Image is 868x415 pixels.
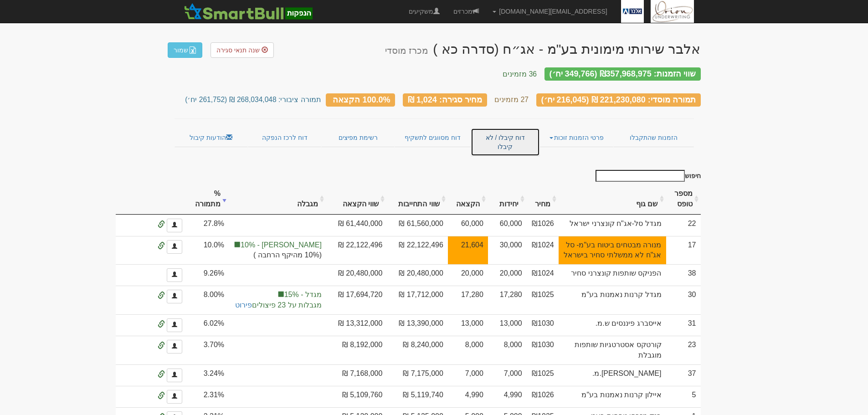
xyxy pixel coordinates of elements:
[559,364,666,386] td: [PERSON_NAME].מ.
[544,67,701,81] div: שווי הזמנות: ₪357,968,975 (349,766 יח׳)
[488,236,527,265] td: 30,000
[666,336,701,364] td: 23
[211,42,274,58] a: שנה תנאי סגירה
[488,184,527,215] th: יחידות: activate to sort column ascending
[233,240,322,251] span: [PERSON_NAME] - 10%
[527,364,559,386] td: ₪1025
[229,286,326,314] td: הקצאה בפועל לקבוצת סמארטבול 15%, לתשומת ליבך: עדכון המגבלות ישנה את אפשרויות ההקצאה הסופיות.
[181,2,315,20] img: SmartBull Logo
[233,290,322,300] span: מגדל - 15%
[666,264,701,286] td: 38
[326,314,387,336] td: 13,312,000 ₪
[596,170,685,182] input: חיפוש
[235,301,252,309] a: פירוט
[536,93,701,107] div: תמורה מוסדי: 221,230,080 ₪ (216,045 יח׳)
[387,386,447,407] td: 5,119,740 ₪
[666,215,701,236] td: 22
[559,236,666,265] td: מנורה מבטחים ביטוח בע"מ- סל אג"ח לא ממשלתי סחיר בישראל
[326,236,387,265] td: 22,122,496 ₪
[488,386,527,407] td: 4,990
[448,184,488,215] th: הקצאה: activate to sort column ascending
[326,336,387,364] td: 8,192,000 ₪
[229,236,326,265] td: הקצאה בפועל לקבוצה 'מנורה' 10.0%
[448,314,488,336] td: 13,000
[613,128,693,147] a: הזמנות שהתקבלו
[326,286,387,314] td: 17,694,720 ₪
[187,184,229,215] th: % מתמורה: activate to sort column ascending
[233,250,322,261] span: (10% מהיקף הרחבה )
[333,95,390,104] span: 100.0% הקצאה
[559,264,666,286] td: הפניקס שותפות קונצרני סחיר
[527,236,559,265] td: ₪1024
[666,314,701,336] td: 31
[448,364,488,386] td: 7,000
[559,336,666,364] td: קורטקס אסטרטגיות שותפות מוגבלת
[248,128,321,147] a: דוח לרכז הנפקה
[168,42,202,58] a: שמור
[387,236,447,265] td: 22,122,496 ₪
[187,264,229,286] td: 9.26%
[326,386,387,407] td: 5,109,760 ₪
[494,96,529,103] small: 27 מזמינים
[385,41,701,56] div: אלבר שירותי מימונית בע"מ - אג״ח (סדרה כא ) - הנפקה לציבור
[387,336,447,364] td: 8,240,000 ₪
[326,264,387,286] td: 20,480,000 ₪
[326,364,387,386] td: 7,168,000 ₪
[559,215,666,236] td: מגדל סל-אג"ח קונצרני ישראל
[540,128,613,147] a: פרטי הזמנות זוכות
[387,364,447,386] td: 7,175,000 ₪
[559,314,666,336] td: אייסברג פיננסים ש.מ.
[187,286,229,314] td: 8.00%
[666,386,701,407] td: 5
[488,336,527,364] td: 8,000
[387,215,447,236] td: 61,560,000 ₪
[448,264,488,286] td: 20,000
[326,215,387,236] td: 61,440,000 ₪
[448,336,488,364] td: 8,000
[395,128,471,147] a: דוח מסווגים לתשקיף
[187,236,229,265] td: 10.0%
[488,364,527,386] td: 7,000
[527,286,559,314] td: ₪1025
[387,286,447,314] td: 17,712,000 ₪
[175,128,248,147] a: הודעות קיבול
[559,386,666,407] td: איילון קרנות נאמנות בע"מ
[233,300,322,311] span: מגבלות על 23 פיצולים
[488,215,527,236] td: 60,000
[666,184,701,215] th: מספר טופס: activate to sort column ascending
[387,264,447,286] td: 20,480,000 ₪
[187,314,229,336] td: 6.02%
[666,286,701,314] td: 30
[229,184,326,215] th: מגבלה: activate to sort column ascending
[448,386,488,407] td: 4,990
[448,215,488,236] td: 60,000
[187,364,229,386] td: 3.24%
[559,184,666,215] th: שם גוף : activate to sort column ascending
[187,215,229,236] td: 27.8%
[403,93,487,107] div: מחיר סגירה: 1,024 ₪
[527,314,559,336] td: ₪1030
[448,236,488,265] td: אחוז הקצאה להצעה זו 72.0%
[527,386,559,407] td: ₪1026
[527,336,559,364] td: ₪1030
[488,314,527,336] td: 13,000
[503,70,537,78] small: 36 מזמינים
[187,386,229,407] td: 2.31%
[559,286,666,314] td: מגדל קרנות נאמנות בע"מ
[321,128,394,147] a: רשימת מפיצים
[216,46,260,54] span: שנה תנאי סגירה
[488,286,527,314] td: 17,280
[527,215,559,236] td: ₪1026
[666,364,701,386] td: 37
[185,96,321,103] small: תמורה ציבורי: 268,034,048 ₪ (261,752 יח׳)
[527,264,559,286] td: ₪1024
[488,264,527,286] td: 20,000
[385,46,428,56] small: מכרז מוסדי
[187,336,229,364] td: 3.70%
[666,236,701,265] td: 17
[448,286,488,314] td: 17,280
[527,184,559,215] th: מחיר : activate to sort column ascending
[387,314,447,336] td: 13,390,000 ₪
[387,184,447,215] th: שווי התחייבות: activate to sort column ascending
[326,184,387,215] th: שווי הקצאה: activate to sort column ascending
